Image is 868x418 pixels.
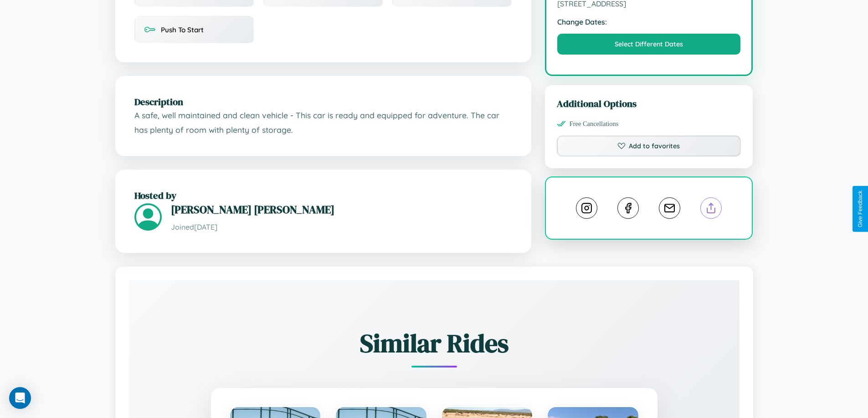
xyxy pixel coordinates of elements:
button: Add to favorites [557,136,741,156]
h3: Additional Options [557,97,741,110]
span: Push To Start [161,25,204,34]
span: Free Cancellations [570,120,619,128]
p: A safe, well maintained and clean vehicle - This car is ready and equipped for adventure. The car... [134,108,512,137]
button: Select Different Dates [557,34,741,55]
h3: [PERSON_NAME] [PERSON_NAME] [171,202,512,217]
h2: Similar Rides [161,326,708,361]
strong: Change Dates: [557,17,741,26]
h2: Description [134,95,512,108]
div: Open Intercom Messenger [9,387,31,409]
div: Give Feedback [857,191,863,227]
h2: Hosted by [134,189,512,202]
p: Joined [DATE] [171,221,512,234]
